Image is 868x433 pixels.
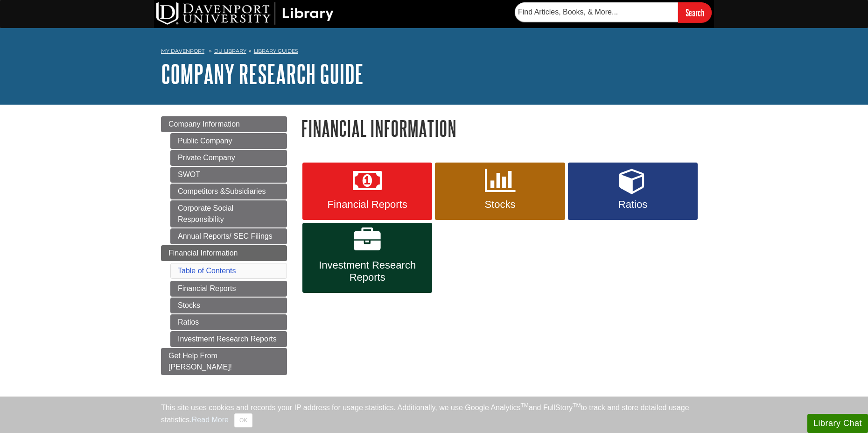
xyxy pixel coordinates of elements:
[178,267,236,275] a: Table of Contents
[170,133,287,149] a: Public Company
[520,402,528,409] sup: TM
[161,47,204,55] a: My Davenport
[309,199,425,211] span: Financial Reports
[161,348,287,375] a: Get Help From [PERSON_NAME]!
[234,413,252,427] button: Close
[170,228,287,244] a: Annual Reports/ SEC Filings
[442,199,558,211] span: Stocks
[170,184,287,199] a: Competitors &Subsidiaries
[678,2,712,22] input: Search
[575,199,691,211] span: Ratios
[254,48,298,54] a: Library Guides
[170,298,287,313] a: Stocks
[435,163,565,220] a: Stocks
[170,150,287,166] a: Private Company
[161,116,287,375] div: Guide Page Menu
[309,259,425,284] span: Investment Research Reports
[515,2,678,22] input: Find Articles, Books, & More...
[161,45,707,60] nav: breadcrumb
[168,249,238,257] span: Financial Information
[807,414,868,433] button: Library Chat
[170,281,287,297] a: Financial Reports
[302,163,432,220] a: Financial Reports
[568,163,698,220] a: Ratios
[170,167,287,183] a: SWOT
[515,2,712,22] form: Searches DU Library's articles, books, and more
[161,402,707,427] div: This site uses cookies and records your IP address for usage statistics. Additionally, we use Goo...
[170,331,287,347] a: Investment Research Reports
[302,223,432,293] a: Investment Research Reports
[161,245,287,261] a: Financial Information
[156,2,334,25] img: DU Library
[301,116,707,140] h1: Financial Information
[161,59,364,88] a: Company Research Guide
[168,352,232,371] span: Get Help From [PERSON_NAME]!
[161,116,287,132] a: Company Information
[168,120,240,128] span: Company Information
[573,402,581,409] sup: TM
[170,200,287,227] a: Corporate Social Responsibility
[192,416,229,424] a: Read More
[214,48,246,54] a: DU Library
[170,314,287,330] a: Ratios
